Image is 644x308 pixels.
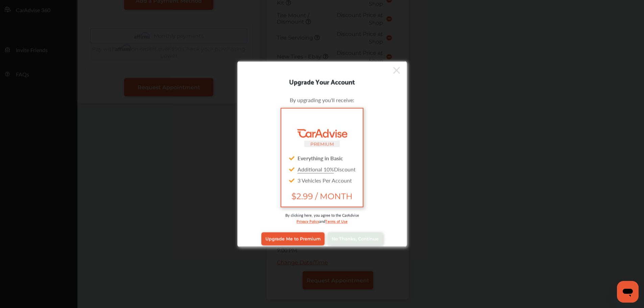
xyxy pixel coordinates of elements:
a: Terms of Use [325,217,348,224]
span: Discount [297,165,356,173]
div: By clicking here, you agree to the CarAdvise and [248,212,397,231]
strong: Everything in Basic [297,154,343,162]
span: No Thanks, Continue [332,236,379,241]
div: Upgrade Your Account [238,76,407,87]
span: Upgrade Me to Premium [265,236,320,241]
iframe: Button to launch messaging window [617,281,639,303]
div: By upgrading you'll receive: [248,96,397,103]
u: Additional 10% [297,165,334,173]
a: Privacy Policy [296,217,319,224]
a: No Thanks, Continue [328,232,383,245]
span: $2.99 / MONTH [287,191,357,201]
div: 3 Vehicles Per Account [287,174,357,186]
a: Upgrade Me to Premium [261,232,325,245]
small: PREMIUM [310,141,334,146]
